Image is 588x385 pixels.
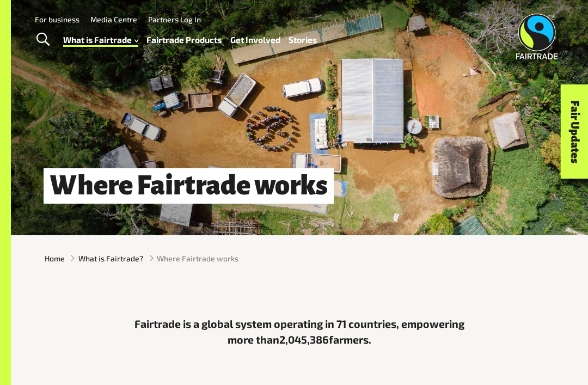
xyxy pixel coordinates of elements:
a: Fairtrade Products [146,32,222,47]
span: 2,045,386 [279,333,329,346]
a: Toggle Search [29,26,56,53]
a: For business [35,15,79,24]
span: Where Fairtrade works [157,253,238,264]
a: Partners Log In [148,15,201,24]
p: Fairtrade is a global system operating in 71 countries, empowering more than farmers. [132,316,467,348]
a: Home [45,253,65,264]
a: Get Involved [230,32,280,47]
a: Stories [289,32,317,47]
a: What is Fairtrade [63,32,138,47]
h1: Where Fairtrade works [44,168,334,204]
img: Fairtrade Australia New Zealand logo [516,14,558,59]
a: What is Fairtrade? [78,253,143,264]
a: Media Centre [90,15,137,24]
